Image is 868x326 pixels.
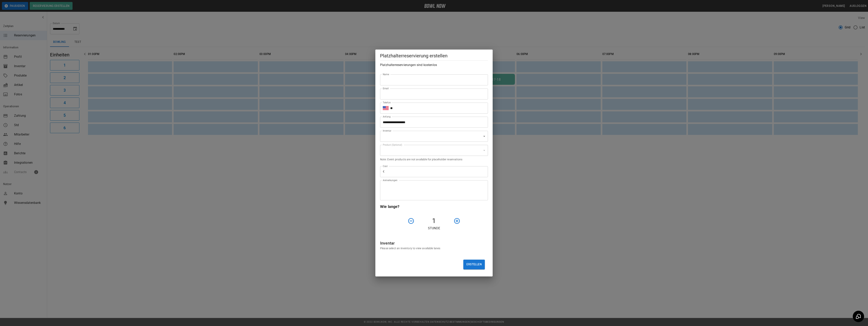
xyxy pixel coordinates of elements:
button: Erstellen [463,260,485,269]
p: Please select an inventory to view available lanes [380,246,488,250]
p: Note: Event products are not available for placeholder reservations [380,157,488,161]
h5: Platzhalterreservierung erstellen [380,53,488,59]
button: Select country [383,105,389,111]
h6: Platzhalterreservierungen sind kostenlos [380,62,488,68]
p: Stunde [380,226,488,231]
h4: 1 [416,217,452,225]
label: Telefon [383,101,391,104]
div: ​ [380,145,488,156]
label: Anfang [383,115,391,118]
h6: Inventar [380,240,488,246]
h6: Wie lange? [380,203,488,210]
div: ​ [380,131,488,142]
p: € [383,169,385,174]
input: Choose date, selected date is Sep 17, 2025 [380,117,485,128]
